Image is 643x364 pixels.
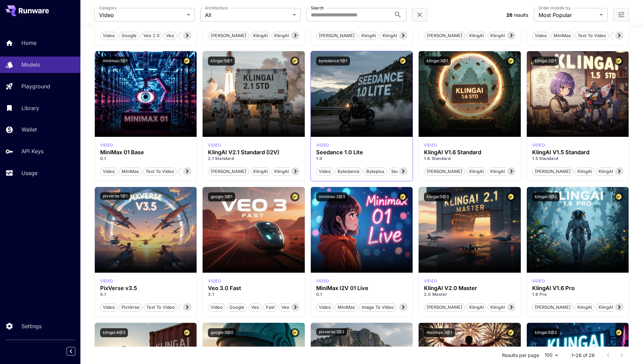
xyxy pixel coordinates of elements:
button: KlingAI v1.0 [380,31,410,40]
span: KlingAI [251,32,270,39]
button: Certified Model – Vetted for best performance and includes a commercial license. [290,192,299,201]
button: KlingAI v1.5 [596,167,626,176]
button: klingai:5@3 [424,192,451,201]
button: KlingAI [251,167,270,176]
h3: Seedance 1.0 Lite [316,149,407,156]
p: video [532,278,545,284]
span: [PERSON_NAME] [208,32,249,39]
span: KlingAI v1.5 [596,168,625,175]
div: minimax_01_live [316,278,329,284]
p: video [424,278,437,284]
h3: KlingAI V1.6 Standard [424,149,515,156]
h3: KlingAI V1.5 Standard [532,149,623,156]
button: KlingAI [359,31,378,40]
span: KlingAI [575,168,594,175]
span: Google [119,32,139,39]
p: video [100,142,113,148]
p: 0.1 [100,156,191,162]
button: minimax:1@1 [100,57,130,66]
button: Video [532,31,550,40]
button: KlingAI [575,303,594,311]
span: Veo 3 Fast [279,304,306,311]
p: video [100,278,113,284]
button: Certified Model – Vetted for best performance and includes a commercial license. [614,192,623,201]
span: T2V [611,32,624,39]
span: KlingAI v1.6 [488,168,517,175]
button: google:3@1 [208,192,235,201]
span: Video [99,11,184,19]
span: Video [208,304,225,311]
div: Collapse sidebar [72,345,80,357]
div: seedance_1_0_lite [316,142,329,148]
p: Library [21,104,39,112]
span: [PERSON_NAME] [208,168,249,175]
button: KlingAI v1.5 [488,31,517,40]
span: All [205,11,290,19]
p: video [424,142,437,148]
p: video [208,278,221,284]
button: PixVerse [119,303,142,311]
span: KlingAI v1.0 [272,32,301,39]
button: Video [100,167,118,176]
p: video [532,142,545,148]
span: Text To Video [143,168,176,175]
p: Settings [21,322,42,330]
span: KlingAI [359,32,378,39]
button: Video [316,167,334,176]
span: [PERSON_NAME] [532,304,573,311]
button: KlingAI [575,167,594,176]
span: KlingAI [467,304,486,311]
span: T2V [178,32,192,39]
p: 2.0 Master [424,291,515,297]
div: KlingAI V2.1 Standard (I2V) [208,149,299,156]
button: Certified Model – Vetted for best performance and includes a commercial license. [290,57,299,66]
button: KlingAI v1.6 [596,303,626,311]
p: Home [21,39,37,47]
span: Veo [249,304,262,311]
p: 2.1 Standard [208,156,299,162]
span: Video [100,304,117,311]
span: Seedance 1.0 [389,168,421,175]
button: [PERSON_NAME] [424,31,465,40]
span: [PERSON_NAME] [424,304,465,311]
div: klingai_1_6_std [424,142,437,148]
button: Veo [163,31,177,40]
div: klingai_2_1_master [424,278,437,284]
button: KlingAI v2.0 [488,303,518,311]
button: [PERSON_NAME] [316,31,357,40]
button: Certified Model – Vetted for best performance and includes a commercial license. [290,328,299,337]
button: MiniMax [551,31,574,40]
div: klingai_2_1_std [208,142,221,148]
div: klingai_1_5_std [532,142,545,148]
span: [PERSON_NAME] [316,32,357,39]
span: [PERSON_NAME] [424,168,465,175]
span: Bytedance [335,168,362,175]
h3: KlingAI V1.6 Pro [532,285,623,291]
button: Video [208,303,225,311]
button: Clear filters (1) [416,11,424,19]
button: KlingAI [467,303,486,311]
button: Video [316,303,334,311]
button: Video [100,303,118,311]
span: KlingAI v1.6 [596,304,625,311]
span: Fast [264,304,277,311]
span: Image To Video [179,304,216,311]
button: Certified Model – Vetted for best performance and includes a commercial license. [398,192,407,201]
label: Order models by [539,5,570,11]
p: video [316,278,329,284]
h3: KlingAI V2.0 Master [424,285,515,291]
button: minimax:2@3 [316,192,348,201]
h3: PixVerse v3.5 [100,285,191,291]
button: Byteplus [364,167,387,176]
button: klingai:5@2 [532,328,560,337]
p: 1.5 Standard [532,156,623,162]
span: Veo 2.0 [141,32,162,39]
h3: MiniMax 01 Base [100,149,191,156]
button: Text To Video [144,303,177,311]
span: Video [316,304,333,311]
div: pixverse_v3_5 [100,278,113,284]
span: results [514,12,528,18]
